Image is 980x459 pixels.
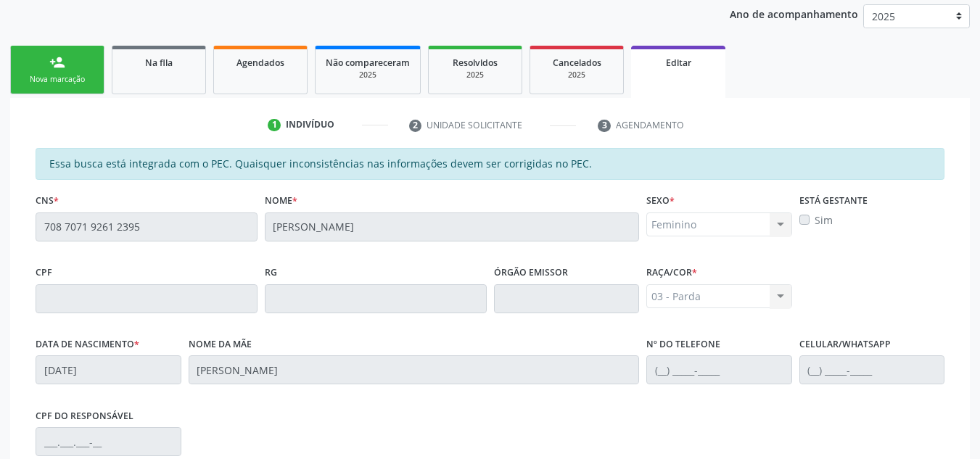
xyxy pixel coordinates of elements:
[36,355,181,384] input: __/__/____
[145,57,173,69] span: Na fila
[21,74,94,85] div: Nova marcação
[453,57,498,69] span: Resolvidos
[646,334,720,356] label: Nº do Telefone
[540,70,613,80] div: 2025
[646,262,697,284] label: Raça/cor
[36,334,139,356] label: Data de nascimento
[494,262,568,284] label: Órgão emissor
[553,57,601,69] span: Cancelados
[326,70,410,80] div: 2025
[815,212,833,228] label: Sim
[646,190,675,212] label: Sexo
[799,355,945,384] input: (__) _____-_____
[730,4,858,22] p: Ano de acompanhamento
[799,334,891,356] label: Celular/WhatsApp
[268,119,281,132] div: 1
[439,70,511,80] div: 2025
[36,405,133,427] label: CPF do responsável
[646,355,792,384] input: (__) _____-_____
[49,54,65,70] div: person_add
[265,262,277,284] label: RG
[189,334,252,356] label: Nome da mãe
[799,190,868,212] label: Está gestante
[326,57,410,69] span: Não compareceram
[36,190,59,212] label: CNS
[265,190,297,212] label: Nome
[36,148,944,180] div: Essa busca está integrada com o PEC. Quaisquer inconsistências nas informações devem ser corrigid...
[236,57,284,69] span: Agendados
[666,57,691,69] span: Editar
[286,118,334,131] div: Indivíduo
[36,262,52,284] label: CPF
[36,427,181,456] input: ___.___.___-__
